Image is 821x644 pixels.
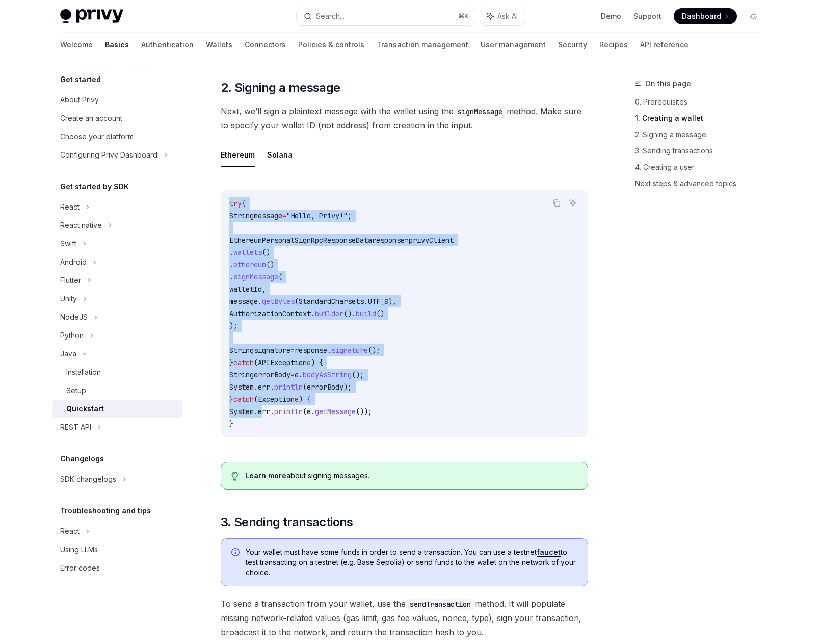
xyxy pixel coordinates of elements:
a: Installation [52,363,182,381]
button: Ask AI [480,7,525,25]
div: Quickstart [66,403,104,415]
a: faucet [537,548,561,557]
span: Exception [258,395,295,404]
svg: Info [231,548,242,558]
span: "Hello, Privy!" [286,211,348,220]
div: Swift [60,238,76,250]
span: . [364,297,368,306]
span: ( [295,297,299,306]
button: Solana [267,143,293,167]
span: { [242,199,246,208]
a: Support [633,11,661,21]
span: try [229,199,242,208]
span: . [311,407,315,416]
span: Your wallet must have some funds in order to send a transaction. You can use a testnet to test tr... [246,547,577,578]
span: = [290,370,295,379]
span: (); [368,346,380,355]
span: . [254,407,258,416]
div: React [60,525,80,537]
a: Policies & controls [298,33,364,57]
span: . [270,407,274,416]
span: () [376,309,384,318]
div: Unity [60,293,77,305]
span: APIException [258,358,307,367]
span: signMessage [233,272,278,281]
span: privyClient [409,236,454,245]
span: . [229,272,233,281]
button: Search...⌘K [297,7,475,25]
span: response [295,346,327,355]
span: Next, we’ll sign a plaintext message with the wallet using the method. Make sure to specify your ... [221,104,588,133]
span: catch [233,358,254,367]
a: Recipes [599,33,628,57]
span: ()); [356,407,372,416]
span: ( [254,358,258,367]
span: builder [315,309,343,318]
span: = [282,211,286,220]
span: message [254,211,282,220]
div: About Privy [60,94,99,106]
span: } [229,358,233,367]
h5: Changelogs [60,453,104,465]
span: ), [388,297,396,306]
span: 2. Signing a message [221,80,340,96]
span: On this page [645,78,691,90]
span: walletId, [229,285,266,294]
span: bodyAsString [303,370,352,379]
button: Toggle dark mode [745,8,761,24]
a: Choose your platform [52,127,182,146]
span: ⌘ K [458,12,469,20]
a: 3. Sending transactions [635,143,770,159]
div: Search... [316,10,345,22]
span: 3. Sending transactions [221,514,353,530]
a: Next steps & advanced topics [635,175,770,192]
span: . [258,297,262,306]
span: EthereumPersonalSignRpcResponseData [229,236,372,245]
span: Dashboard [682,11,721,21]
span: } [229,419,233,428]
span: catch [233,395,254,404]
span: System [229,407,254,416]
button: Copy the contents from the code block [550,196,563,210]
code: signMessage [454,106,507,117]
a: Learn more [245,471,286,480]
a: About Privy [52,91,182,109]
a: Connectors [245,33,286,57]
span: wallets [233,248,262,257]
span: To send a transaction from your wallet, use the method. It will populate missing network-related ... [221,597,588,639]
span: ) { [311,358,323,367]
span: e [295,395,299,404]
a: 4. Creating a user [635,159,770,175]
a: Welcome [60,33,93,57]
img: light logo [60,9,123,23]
span: e [295,370,299,379]
span: } [229,395,233,404]
span: String [229,211,254,220]
span: ( [278,272,282,281]
div: React [60,201,80,213]
span: . [229,260,233,269]
span: = [405,236,409,245]
span: ); [229,321,237,330]
span: . [311,309,315,318]
span: response [372,236,405,245]
span: getBytes [262,297,295,306]
span: e [307,407,311,416]
span: ( [254,395,258,404]
span: message [229,297,258,306]
span: (errorBody); [303,382,352,392]
h5: Get started [60,73,101,86]
span: ethereum [233,260,266,269]
a: Setup [52,381,182,400]
span: . [299,370,303,379]
a: Authentication [141,33,194,57]
a: Using LLMs [52,540,182,559]
a: API reference [640,33,688,57]
span: build [356,309,376,318]
div: about signing messages. [245,471,577,481]
div: Configuring Privy Dashboard [60,149,157,161]
button: Ethereum [221,143,255,167]
span: () [262,248,270,257]
div: Choose your platform [60,131,134,143]
span: getMessage [315,407,356,416]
